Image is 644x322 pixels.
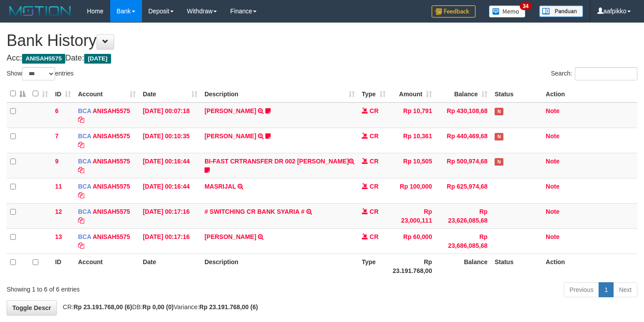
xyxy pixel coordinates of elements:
[205,183,236,190] a: MASRIJAL
[139,254,201,279] th: Date
[436,203,491,228] td: Rp 23,626,085,68
[22,67,55,80] select: Showentries
[78,158,91,165] span: BCA
[78,217,84,224] a: Copy ANISAH5575 to clipboard
[78,192,84,199] a: Copy ANISAH5575 to clipboard
[22,54,65,64] span: ANISAH5575
[370,208,379,215] span: CR
[201,85,358,102] th: Description: activate to sort column ascending
[436,153,491,178] td: Rp 500,974,68
[78,107,91,114] span: BCA
[546,183,559,190] a: Note
[78,183,91,190] span: BCA
[139,228,201,254] td: [DATE] 00:17:16
[78,133,91,140] span: BCA
[74,303,132,311] strong: Rp 23.191.768,00 (6)
[520,2,532,10] span: 34
[205,107,256,114] a: [PERSON_NAME]
[546,208,559,215] a: Note
[55,233,62,240] span: 13
[546,158,559,165] a: Note
[432,5,476,18] img: Feedback.jpg
[139,178,201,203] td: [DATE] 00:16:44
[78,116,84,123] a: Copy ANISAH5575 to clipboard
[551,67,637,80] label: Search:
[489,5,526,18] img: Button%20Memo.svg
[78,233,91,240] span: BCA
[139,203,201,228] td: [DATE] 00:17:16
[78,167,84,174] a: Copy ANISAH5575 to clipboard
[370,183,379,190] span: CR
[93,107,130,114] a: ANISAH5575
[78,141,84,148] a: Copy ANISAH5575 to clipboard
[93,233,130,240] a: ANISAH5575
[436,102,491,128] td: Rp 430,108,68
[74,254,139,279] th: Account
[539,5,583,17] img: panduan.png
[205,133,256,140] a: [PERSON_NAME]
[389,128,436,153] td: Rp 10,361
[7,4,74,18] img: MOTION_logo.png
[389,102,436,128] td: Rp 10,791
[29,85,52,102] th: : activate to sort column ascending
[55,107,59,114] span: 6
[139,102,201,128] td: [DATE] 00:07:18
[7,54,637,63] h4: Acc: Date:
[358,254,389,279] th: Type
[139,153,201,178] td: [DATE] 00:16:44
[78,242,84,249] a: Copy ANISAH5575 to clipboard
[52,254,74,279] th: ID
[389,85,436,102] th: Amount: activate to sort column ascending
[139,85,201,102] th: Date: activate to sort column ascending
[199,303,258,311] strong: Rp 23.191.768,00 (6)
[546,107,559,114] a: Note
[7,85,29,102] th: : activate to sort column descending
[370,158,379,165] span: CR
[370,233,379,240] span: CR
[142,303,174,311] strong: Rp 0,00 (0)
[93,133,130,140] a: ANISAH5575
[205,208,305,215] a: # SWITCHING CR BANK SYARIA #
[389,228,436,254] td: Rp 60,000
[542,85,637,102] th: Action
[93,183,130,190] a: ANISAH5575
[564,282,599,297] a: Previous
[495,108,503,115] span: Has Note
[389,254,436,279] th: Rp 23.191.768,00
[491,254,542,279] th: Status
[201,254,358,279] th: Description
[84,54,111,64] span: [DATE]
[370,133,379,140] span: CR
[201,153,358,178] td: BI-FAST CRTRANSFER DR 002 [PERSON_NAME]
[436,178,491,203] td: Rp 625,974,68
[59,303,258,311] span: CR: DB: Variance:
[436,228,491,254] td: Rp 23,686,085,68
[93,158,130,165] a: ANISAH5575
[7,67,74,80] label: Show entries
[495,133,503,140] span: Has Note
[491,85,542,102] th: Status
[436,85,491,102] th: Balance: activate to sort column ascending
[542,254,637,279] th: Action
[436,254,491,279] th: Balance
[546,133,559,140] a: Note
[78,208,91,215] span: BCA
[389,178,436,203] td: Rp 100,000
[93,208,130,215] a: ANISAH5575
[358,85,389,102] th: Type: activate to sort column ascending
[55,183,62,190] span: 11
[139,128,201,153] td: [DATE] 00:10:35
[389,203,436,228] td: Rp 23,000,111
[599,282,614,297] a: 1
[55,158,59,165] span: 9
[52,85,74,102] th: ID: activate to sort column ascending
[7,32,637,49] h1: Bank History
[495,158,503,166] span: Has Note
[575,67,637,80] input: Search:
[546,233,559,240] a: Note
[389,153,436,178] td: Rp 10,505
[613,282,637,297] a: Next
[205,233,256,240] a: [PERSON_NAME]
[436,128,491,153] td: Rp 440,469,68
[74,85,139,102] th: Account: activate to sort column ascending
